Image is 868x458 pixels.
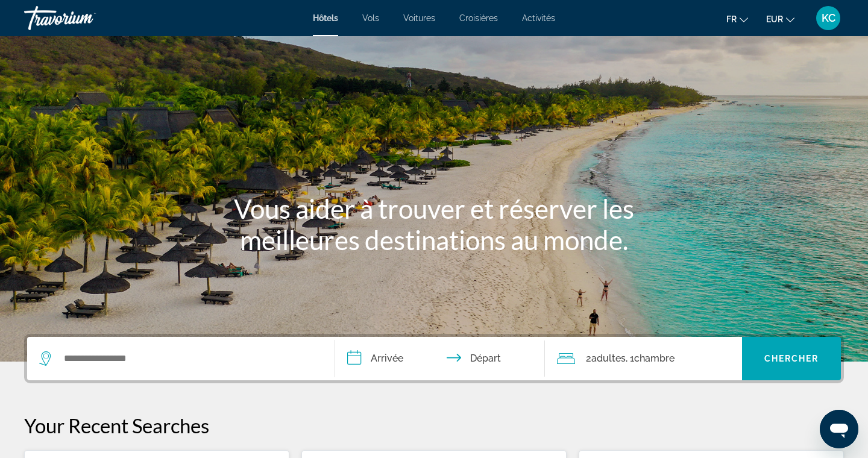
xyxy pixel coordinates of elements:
span: fr [726,14,737,24]
h1: Vous aider à trouver et réserver les meilleures destinations au monde. [208,193,660,256]
button: Travelers: 2 adults, 0 children [545,337,743,380]
span: Adultes [591,353,626,364]
a: Hôtels [313,13,338,23]
span: Chercher [764,354,819,363]
button: Chercher [742,337,841,380]
button: Check in and out dates [335,337,545,380]
iframe: Bouton de lancement de la fenêtre de messagerie [820,410,858,448]
span: Chambre [634,353,675,364]
a: Activités [522,13,555,23]
span: EUR [766,14,783,24]
button: User Menu [813,5,844,31]
span: , 1 [626,350,675,367]
button: Change language [726,10,748,28]
span: 2 [586,350,626,367]
a: Vols [362,13,379,23]
p: Your Recent Searches [24,413,844,438]
span: KC [822,12,835,24]
a: Travorium [24,2,145,34]
button: Change currency [766,10,794,28]
div: Search widget [27,337,841,380]
a: Croisières [459,13,498,23]
a: Voitures [403,13,435,23]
